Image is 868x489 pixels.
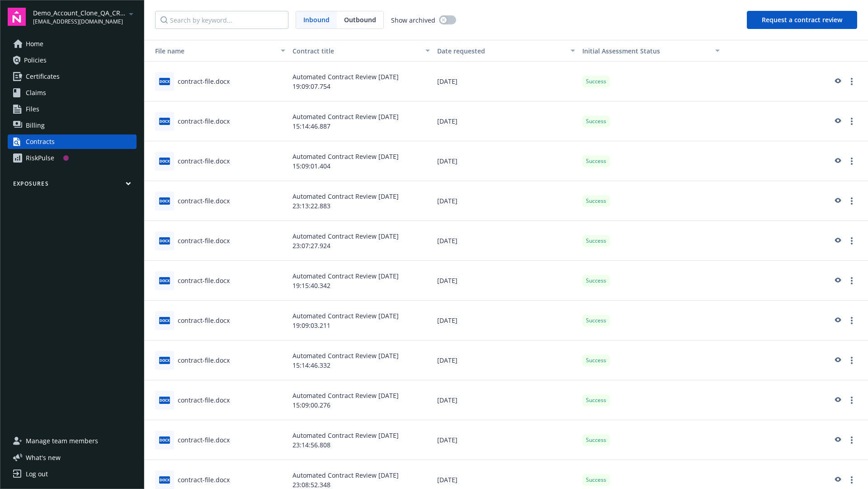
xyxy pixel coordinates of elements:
[178,316,230,325] div: contract-file.docx
[289,181,434,221] div: Automated Contract Review [DATE] 23:13:22.883
[8,86,137,100] a: Claims
[178,116,230,126] div: contract-file.docx
[391,15,435,25] span: Show archived
[26,118,45,133] span: Billing
[159,317,170,324] span: docx
[159,118,170,125] span: docx
[178,196,230,206] div: contract-file.docx
[586,396,606,404] span: Success
[586,237,606,245] span: Success
[832,315,843,326] a: preview
[26,134,55,149] div: Contracts
[586,436,606,444] span: Success
[434,420,578,460] div: [DATE]
[747,11,857,29] button: Request a contract review
[159,197,170,204] span: docx
[178,276,230,285] div: contract-file.docx
[178,236,230,245] div: contract-file.docx
[289,62,434,101] div: Automated Contract Review [DATE] 19:09:07.754
[846,315,857,326] a: more
[159,476,170,483] span: docx
[8,453,75,462] button: What's new
[434,141,578,181] div: [DATE]
[289,40,434,62] button: Contract title
[159,158,170,164] span: docx
[8,53,137,67] a: Policies
[846,116,857,127] a: more
[33,8,137,26] button: Demo_Account_Clone_QA_CR_Tests_Prospect[EMAIL_ADDRESS][DOMAIN_NAME]arrowDropDown
[178,475,230,484] div: contract-file.docx
[159,277,170,284] span: docx
[582,47,660,55] span: Initial Assessment Status
[8,69,137,84] a: Certificates
[582,46,710,56] div: Toggle SortBy
[33,8,126,18] span: Demo_Account_Clone_QA_CR_Tests_Prospect
[846,156,857,167] a: more
[846,275,857,286] a: more
[289,141,434,181] div: Automated Contract Review [DATE] 15:09:01.404
[159,357,170,364] span: docx
[148,46,275,56] div: File name
[8,102,137,116] a: Files
[26,69,60,84] span: Certificates
[846,395,857,406] a: more
[8,37,137,51] a: Home
[8,134,137,149] a: Contracts
[586,117,606,125] span: Success
[289,221,434,261] div: Automated Contract Review [DATE] 23:07:27.924
[289,420,434,460] div: Automated Contract Review [DATE] 23:14:56.808
[434,40,578,62] button: Date requested
[26,467,48,481] div: Log out
[296,11,337,29] span: Inbound
[178,435,230,445] div: contract-file.docx
[586,316,606,325] span: Success
[832,76,843,87] a: preview
[289,340,434,380] div: Automated Contract Review [DATE] 15:14:46.332
[8,151,137,165] a: RiskPulse
[159,397,170,403] span: docx
[289,301,434,340] div: Automated Contract Review [DATE] 19:09:03.211
[832,156,843,167] a: preview
[434,380,578,420] div: [DATE]
[303,15,330,24] span: Inbound
[344,15,376,24] span: Outbound
[586,476,606,484] span: Success
[434,301,578,340] div: [DATE]
[126,8,137,19] a: arrowDropDown
[8,118,137,133] a: Billing
[586,157,606,165] span: Success
[846,435,857,446] a: more
[292,46,420,56] div: Contract title
[434,340,578,380] div: [DATE]
[832,275,843,286] a: preview
[832,235,843,246] a: preview
[846,355,857,366] a: more
[337,11,383,29] span: Outbound
[26,102,39,116] span: Files
[846,475,857,485] a: more
[434,181,578,221] div: [DATE]
[289,261,434,301] div: Automated Contract Review [DATE] 19:15:40.342
[434,261,578,301] div: [DATE]
[586,77,606,86] span: Success
[832,395,843,406] a: preview
[178,355,230,365] div: contract-file.docx
[8,434,137,448] a: Manage team members
[148,46,275,56] div: Toggle SortBy
[832,355,843,366] a: preview
[434,62,578,101] div: [DATE]
[159,436,170,443] span: docx
[832,116,843,127] a: preview
[26,434,98,448] span: Manage team members
[846,196,857,206] a: more
[846,235,857,246] a: more
[289,380,434,420] div: Automated Contract Review [DATE] 15:09:00.276
[26,453,61,462] span: What ' s new
[159,78,170,85] span: docx
[26,151,54,165] div: RiskPulse
[832,475,843,485] a: preview
[832,435,843,446] a: preview
[178,77,230,86] div: contract-file.docx
[8,8,26,26] img: navigator-logo.svg
[24,53,47,67] span: Policies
